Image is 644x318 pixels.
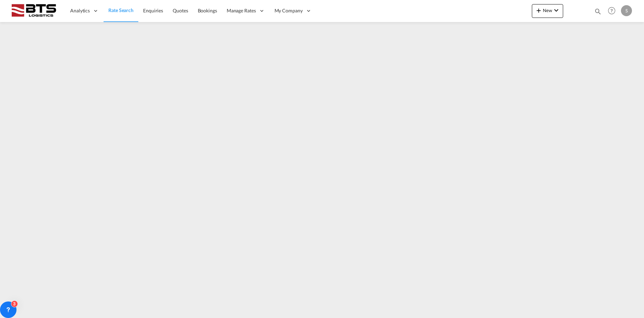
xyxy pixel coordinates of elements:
[10,3,57,19] img: cdcc71d0be7811ed9adfbf939d2aa0e8.png
[594,8,602,18] div: icon-magnify
[606,5,618,17] span: Help
[552,6,560,14] md-icon: icon-chevron-down
[535,8,560,13] span: New
[143,8,163,13] span: Enquiries
[198,8,217,13] span: Bookings
[621,5,632,16] div: S
[173,8,188,13] span: Quotes
[606,5,621,17] div: Help
[227,7,256,14] span: Manage Rates
[594,8,602,15] md-icon: icon-magnify
[275,7,303,14] span: My Company
[70,7,90,14] span: Analytics
[108,7,133,13] span: Rate Search
[532,4,563,18] button: icon-plus 400-fgNewicon-chevron-down
[535,6,543,14] md-icon: icon-plus 400-fg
